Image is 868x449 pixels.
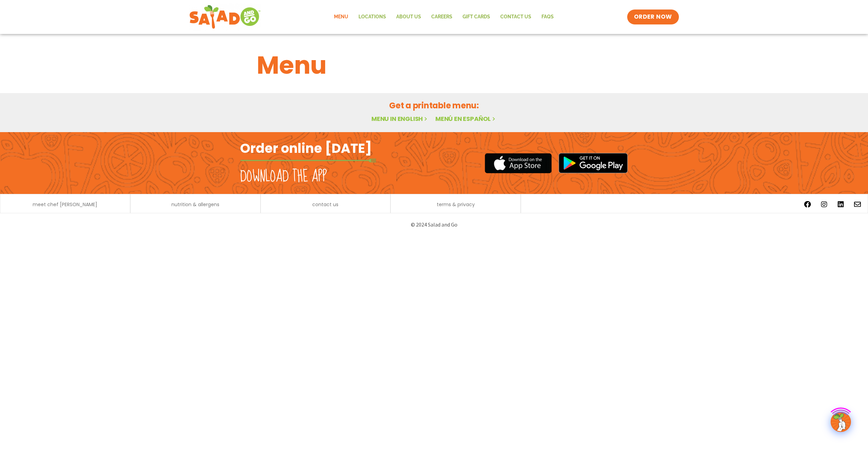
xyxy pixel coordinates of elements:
a: FAQs [536,9,559,25]
a: contact us [312,202,338,207]
img: google_play [558,153,628,173]
a: Menu [329,9,353,25]
a: Menú en español [435,114,497,123]
a: Careers [426,9,457,25]
h2: Get a printable menu: [257,100,611,111]
a: Menu in English [371,114,429,123]
p: © 2024 Salad and Go [244,220,624,229]
h2: Order online [DATE] [240,140,372,157]
h1: Menu [257,47,611,84]
a: meet chef [PERSON_NAME] [33,202,97,207]
img: fork [240,159,376,162]
a: Locations [353,9,391,25]
img: new-SAG-logo-768×292 [189,3,261,31]
a: nutrition & allergens [171,202,219,207]
h2: Download the app [240,167,327,186]
a: terms & privacy [437,202,475,207]
a: About Us [391,9,426,25]
span: ORDER NOW [634,13,672,21]
img: appstore [485,152,552,174]
a: GIFT CARDS [457,9,495,25]
nav: Menu [329,9,559,25]
a: ORDER NOW [627,10,679,24]
a: Contact Us [495,9,536,25]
